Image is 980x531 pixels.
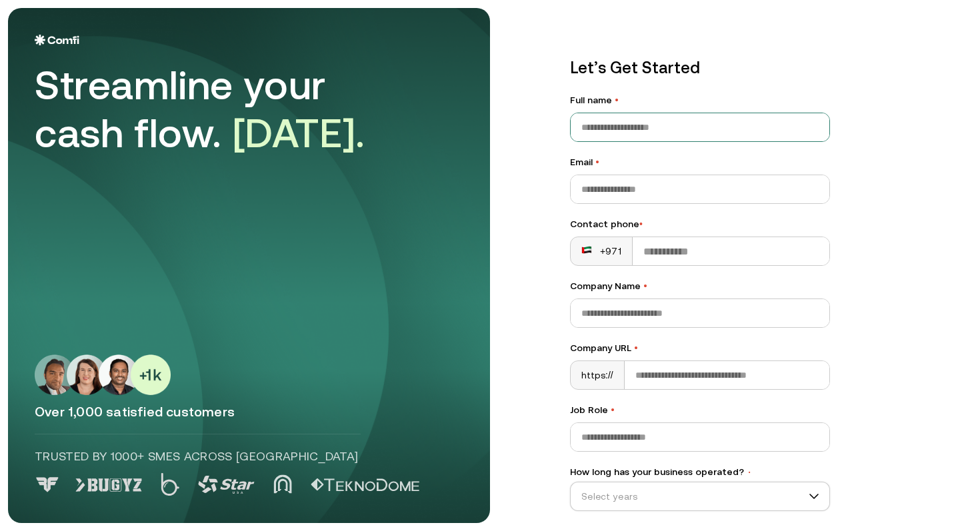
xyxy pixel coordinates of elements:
img: Logo [35,35,79,45]
div: https:// [571,361,625,389]
span: • [634,342,638,353]
label: Company URL [570,341,830,355]
img: Logo 4 [273,474,292,494]
label: How long has your business operated? [570,465,830,479]
img: Logo 0 [35,477,60,492]
label: Job Role [570,403,830,417]
p: Over 1,000 satisfied customers [35,403,463,420]
img: Logo 3 [198,476,255,494]
div: +971 [581,245,621,258]
img: Logo 1 [75,478,142,492]
p: Let’s Get Started [570,56,830,80]
label: Email [570,155,830,169]
span: • [595,157,599,167]
span: • [643,280,647,291]
p: Trusted by 1000+ SMEs across [GEOGRAPHIC_DATA] [35,448,361,465]
span: • [615,95,619,105]
img: Logo 5 [311,478,419,492]
span: • [611,404,615,415]
label: Full name [570,93,830,107]
span: • [747,468,752,477]
span: [DATE]. [233,110,365,156]
div: Contact phone [570,217,830,231]
div: Streamline your cash flow. [35,61,408,157]
img: Logo 2 [161,473,179,496]
label: Company Name [570,279,830,293]
span: • [639,219,643,229]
